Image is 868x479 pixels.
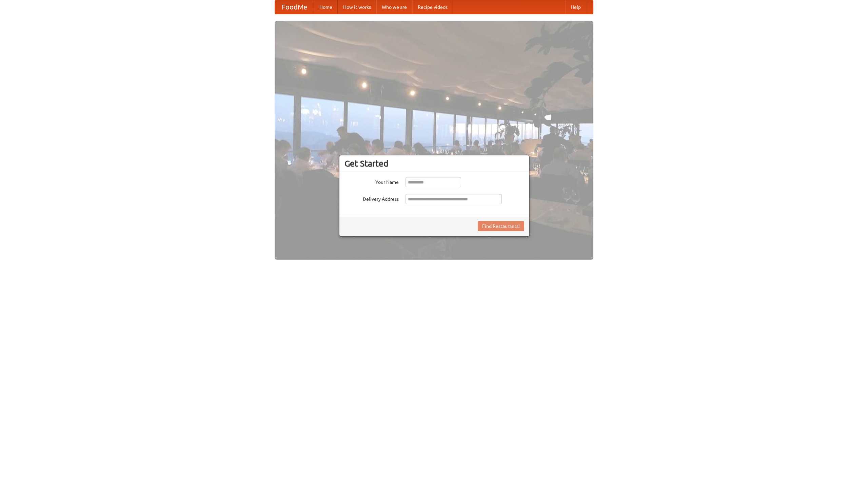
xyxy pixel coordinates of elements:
a: Who we are [376,0,412,14]
a: Recipe videos [412,0,453,14]
h3: Get Started [344,158,524,169]
button: Find Restaurants! [478,221,524,231]
label: Delivery Address [344,194,399,202]
a: Home [314,0,338,14]
a: FoodMe [275,0,314,14]
a: Help [565,0,586,14]
a: How it works [338,0,376,14]
label: Your Name [344,177,399,186]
